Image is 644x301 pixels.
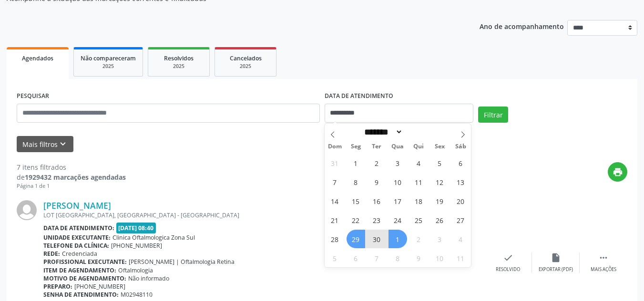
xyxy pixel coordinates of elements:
[368,230,386,248] span: Setembro 30, 2025
[43,250,60,258] b: Rede:
[325,144,346,150] span: Dom
[591,266,616,273] div: Mais ações
[129,258,235,266] span: [PERSON_NAME] | Oftalmologia Retina
[430,192,449,210] span: Setembro 19, 2025
[451,154,470,172] span: Setembro 6, 2025
[43,291,119,299] b: Senha de atendimento:
[388,173,407,191] span: Setembro 10, 2025
[43,224,114,232] b: Data de atendimento:
[388,211,407,229] span: Setembro 24, 2025
[368,211,386,229] span: Setembro 23, 2025
[43,258,127,266] b: Profissional executante:
[409,230,428,248] span: Outubro 2, 2025
[81,54,136,62] span: Não compareceram
[409,173,428,191] span: Setembro 11, 2025
[326,230,344,248] span: Setembro 28, 2025
[128,274,169,282] span: Não informado
[368,249,386,267] span: Outubro 7, 2025
[539,266,573,273] div: Exportar (PDF)
[326,154,344,172] span: Agosto 31, 2025
[111,242,162,250] span: [PHONE_NUMBER]
[409,154,428,172] span: Setembro 4, 2025
[17,162,126,172] div: 7 itens filtrados
[368,192,386,210] span: Setembro 16, 2025
[496,266,520,273] div: Resolvido
[116,223,156,233] span: [DATE] 08:40
[388,249,407,267] span: Outubro 8, 2025
[155,63,203,70] div: 2025
[345,144,366,150] span: Seg
[368,154,386,172] span: Setembro 2, 2025
[451,230,470,248] span: Outubro 4, 2025
[62,250,97,258] span: Credenciada
[430,211,449,229] span: Setembro 26, 2025
[121,291,153,299] span: M02948110
[17,200,37,220] img: img
[451,211,470,229] span: Setembro 27, 2025
[408,144,429,150] span: Qui
[25,173,126,182] strong: 1929432 marcações agendadas
[613,167,623,177] i: print
[326,192,344,210] span: Setembro 14, 2025
[409,211,428,229] span: Setembro 25, 2025
[388,154,407,172] span: Setembro 3, 2025
[347,230,365,248] span: Setembro 29, 2025
[230,54,262,62] span: Cancelados
[450,144,471,150] span: Sáb
[43,266,116,274] b: Item de agendamento:
[43,211,484,219] div: LOT [GEOGRAPHIC_DATA], [GEOGRAPHIC_DATA] - [GEOGRAPHIC_DATA]
[74,282,125,291] span: [PHONE_NUMBER]
[503,252,513,263] i: check
[430,230,449,248] span: Outubro 3, 2025
[347,173,365,191] span: Setembro 8, 2025
[388,192,407,210] span: Setembro 17, 2025
[347,249,365,267] span: Outubro 6, 2025
[451,173,470,191] span: Setembro 13, 2025
[387,144,408,150] span: Qua
[409,249,428,267] span: Outubro 9, 2025
[347,192,365,210] span: Setembro 15, 2025
[430,154,449,172] span: Setembro 5, 2025
[43,200,111,211] a: [PERSON_NAME]
[17,89,49,104] label: PESQUISAR
[480,20,564,32] p: Ano de acompanhamento
[361,127,403,137] select: Month
[403,127,434,137] input: Year
[326,173,344,191] span: Setembro 7, 2025
[347,211,365,229] span: Setembro 22, 2025
[43,233,111,242] b: Unidade executante:
[326,249,344,267] span: Outubro 5, 2025
[17,136,73,153] button: Mais filtroskeyboard_arrow_down
[451,249,470,267] span: Outubro 11, 2025
[430,173,449,191] span: Setembro 12, 2025
[430,249,449,267] span: Outubro 10, 2025
[326,211,344,229] span: Setembro 21, 2025
[551,252,561,263] i: insert_drive_file
[598,252,609,263] i: 
[43,242,109,250] b: Telefone da clínica:
[43,274,126,282] b: Motivo de agendamento:
[478,107,508,123] button: Filtrar
[347,154,365,172] span: Setembro 1, 2025
[43,282,72,291] b: Preparo:
[81,63,136,70] div: 2025
[325,89,393,104] label: DATA DE ATENDIMENTO
[451,192,470,210] span: Setembro 20, 2025
[368,173,386,191] span: Setembro 9, 2025
[22,54,53,62] span: Agendados
[17,182,126,190] div: Página 1 de 1
[388,230,407,248] span: Outubro 1, 2025
[222,63,269,70] div: 2025
[58,139,68,149] i: keyboard_arrow_down
[409,192,428,210] span: Setembro 18, 2025
[608,162,627,182] button: print
[112,233,195,242] span: Clinica Oftalmologica Zona Sul
[429,144,450,150] span: Sex
[118,266,153,274] span: Oftalmologia
[164,54,194,62] span: Resolvidos
[366,144,387,150] span: Ter
[17,172,126,182] div: de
